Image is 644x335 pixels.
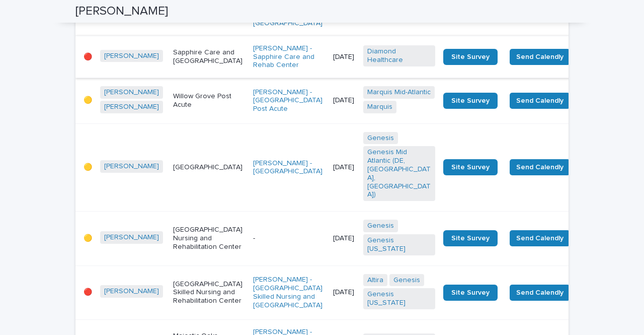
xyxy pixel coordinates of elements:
a: [PERSON_NAME] [104,88,159,97]
a: Marquis Mid-Atlantic [367,88,431,97]
a: Genesis [367,222,394,230]
button: Send Calendly [510,159,570,175]
a: [PERSON_NAME] [104,103,159,111]
a: [PERSON_NAME] [104,233,159,242]
a: [PERSON_NAME] - [GEOGRAPHIC_DATA] Post Acute [253,88,325,113]
a: [PERSON_NAME] [104,287,159,296]
a: Marquis [367,103,392,111]
h2: [PERSON_NAME] [75,4,168,19]
p: [DATE] [333,288,355,297]
button: Send Calendly [510,285,570,301]
p: [DATE] [333,163,355,172]
span: Send Calendly [516,96,563,106]
p: 🔴 [84,288,92,297]
a: Altira [367,276,383,285]
a: Site Survey [443,285,498,301]
p: [DATE] [333,234,355,243]
p: 🟡 [84,163,92,172]
p: Willow Grove Post Acute [173,92,245,109]
a: Site Survey [443,159,498,175]
p: 🟡 [84,234,92,243]
span: Send Calendly [516,288,563,298]
a: [PERSON_NAME] - [GEOGRAPHIC_DATA] [253,159,325,176]
p: - [253,234,325,243]
span: Send Calendly [516,233,563,243]
button: Send Calendly [510,49,570,65]
a: Site Survey [443,93,498,109]
p: [DATE] [333,96,355,105]
a: Genesis [US_STATE] [367,236,431,253]
p: Sapphire Care and [GEOGRAPHIC_DATA] [173,48,245,65]
a: [PERSON_NAME] - Sapphire Care and Rehab Center [253,44,325,70]
span: Site Survey [451,164,490,171]
span: Send Calendly [516,52,563,62]
span: Send Calendly [516,162,563,172]
span: Site Survey [451,53,490,60]
a: Genesis [367,134,394,143]
p: [GEOGRAPHIC_DATA] Skilled Nursing and Rehabilitation Center [173,280,245,305]
a: Diamond Healthcare [367,47,431,64]
span: Site Survey [451,97,490,104]
span: Site Survey [451,235,490,242]
p: [GEOGRAPHIC_DATA] [173,163,245,172]
a: Genesis Mid Atlantic (DE, [GEOGRAPHIC_DATA], [GEOGRAPHIC_DATA]) [367,148,431,199]
a: [PERSON_NAME] [104,52,159,60]
p: 🔴 [84,53,92,61]
a: Site Survey [443,49,498,65]
a: [PERSON_NAME] - [GEOGRAPHIC_DATA] Skilled Nursing and [GEOGRAPHIC_DATA] [253,276,325,309]
button: Send Calendly [510,230,570,246]
a: [PERSON_NAME] [104,162,159,171]
a: Genesis [393,276,420,285]
p: 🟡 [84,96,92,105]
button: Send Calendly [510,93,570,109]
a: Genesis [US_STATE] [367,290,431,307]
span: Site Survey [451,289,490,296]
p: [GEOGRAPHIC_DATA] Nursing and Rehabilitation Center [173,226,245,251]
p: [DATE] [333,53,355,61]
a: Site Survey [443,230,498,246]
